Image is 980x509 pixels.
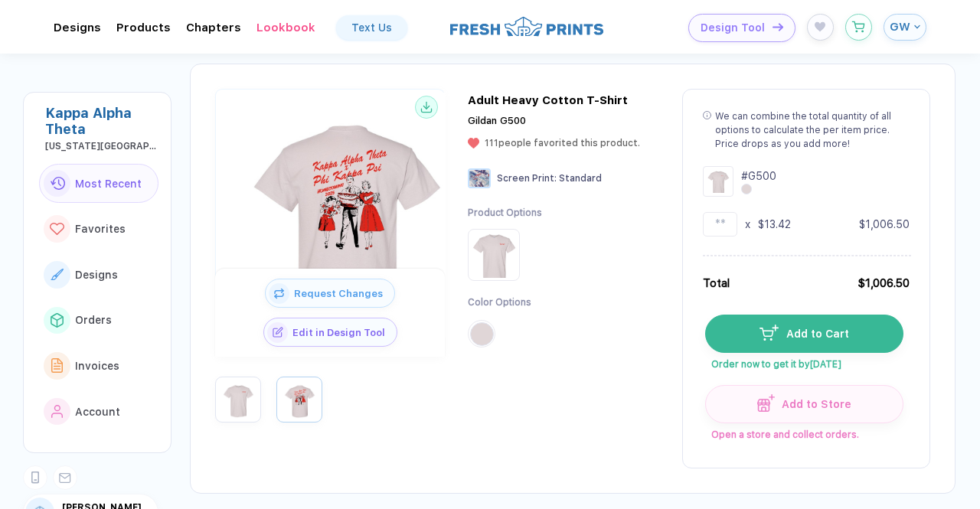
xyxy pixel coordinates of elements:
div: # G500 [741,168,776,184]
span: Favorites [75,223,126,235]
button: iconAdd to Store [705,385,903,423]
div: We can combine the total quantity of all options to calculate the per item price. Price drops as ... [715,109,910,151]
div: Washington & Jefferson College [45,141,158,152]
span: Orders [75,314,112,326]
span: Open a store and collect orders. [705,423,902,440]
button: link to iconFavorites [39,209,158,249]
div: DesignsToggle dropdown menu [54,21,101,34]
div: x [745,217,750,232]
img: icon [269,283,289,304]
span: Gildan G500 [468,115,526,126]
div: Kappa Alpha Theta [45,105,158,137]
button: iconEdit in Design Tool [263,318,397,347]
img: link to icon [51,405,64,419]
img: link to icon [50,223,64,236]
img: 0a83c7a5-1b56-45d3-8371-7f56bcd2f283_nt_front_1758830841698.jpg [219,380,257,419]
img: link to icon [51,358,64,373]
button: iconRequest Changes [265,279,395,308]
span: Account [75,406,120,418]
span: Invoices [75,360,119,372]
div: LookbookToggle dropdown menu chapters [256,21,315,34]
img: Design Group Summary Cell [703,166,733,197]
div: ProductsToggle dropdown menu [116,21,171,34]
img: Product Option [471,232,517,278]
span: Standard [559,173,602,184]
span: Screen Print : [497,173,557,184]
img: icon [773,23,783,31]
span: Edit in Design Tool [288,327,397,338]
img: icon [757,394,775,412]
span: Most Recent [75,178,142,190]
button: iconAdd to Cart [705,315,903,353]
img: icon [759,325,779,340]
div: Total [703,275,730,292]
img: 0a83c7a5-1b56-45d3-8371-7f56bcd2f283_nt_back_1758830841700.jpg [280,380,318,419]
button: link to iconAccount [39,392,158,432]
img: Screen Print [468,168,491,188]
a: Text Us [336,15,407,40]
img: logo [450,15,603,38]
span: GW [890,20,910,34]
div: Adult Heavy Cotton T-Shirt [468,93,628,107]
img: link to icon [50,177,65,190]
img: link to icon [51,269,64,280]
button: link to iconDesigns [39,255,158,295]
button: link to iconMost Recent [39,164,158,204]
div: ChaptersToggle dropdown menu chapters [186,21,241,34]
span: 111 people favorited this product. [485,138,640,148]
img: link to icon [51,313,64,327]
span: Design Tool [701,21,765,34]
div: Color Options [468,296,542,309]
div: Product Options [468,207,542,220]
span: Order now to get it by [DATE] [705,353,902,370]
div: $13.42 [758,217,791,232]
img: icon [267,322,288,343]
span: Request Changes [289,288,394,299]
button: link to iconOrders [39,301,158,341]
div: $1,006.50 [859,217,910,232]
button: link to iconInvoices [39,346,158,386]
button: Design Toolicon [688,14,795,42]
button: GW [884,14,926,41]
span: Add to Store [775,398,852,410]
span: Add to Cart [779,328,849,340]
div: Lookbook [256,21,315,34]
span: Designs [75,269,118,281]
div: Text Us [351,21,392,34]
div: $1,006.50 [857,275,910,292]
img: 0a83c7a5-1b56-45d3-8371-7f56bcd2f283_nt_back_1758830841700.jpg [222,93,467,338]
